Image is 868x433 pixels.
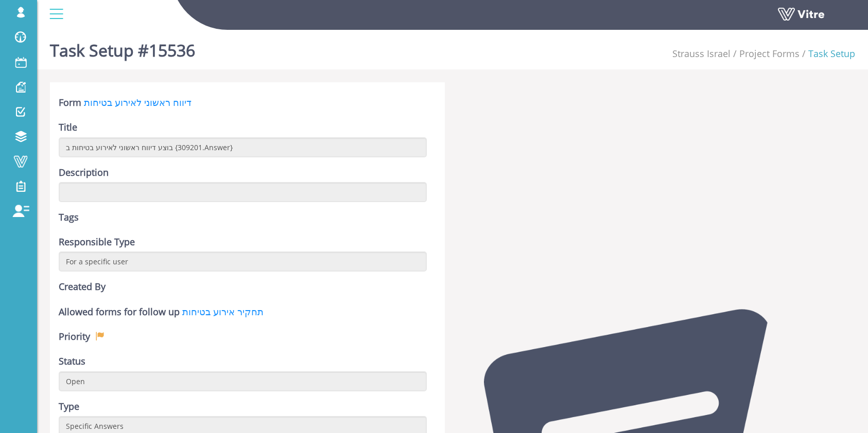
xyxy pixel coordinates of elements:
label: Responsible Type [59,234,135,249]
label: Type [59,399,79,413]
a: דיווח ראשוני לאירוע בטיחות [84,96,192,109]
h1: Task Setup #15536 [50,26,195,69]
label: Status [59,354,85,368]
label: Tags [59,210,79,224]
label: Created By [59,279,106,294]
a: תחקיר אירוע בטיחות [182,305,264,318]
a: Strauss Israel [672,47,731,60]
label: Priority [59,329,90,344]
label: Form [59,95,81,110]
a: Project Forms [739,47,800,60]
label: Description [59,165,109,179]
label: Allowed forms for follow up [59,304,180,319]
label: Title [59,120,77,134]
li: Task Setup [800,46,855,61]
